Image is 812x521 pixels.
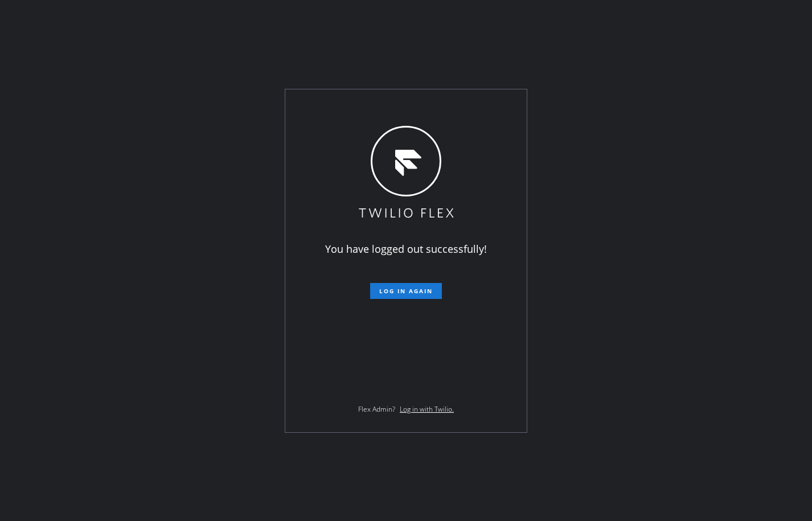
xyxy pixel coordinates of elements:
span: Log in again [379,287,433,295]
span: You have logged out successfully! [325,242,487,256]
a: Log in with Twilio. [400,404,454,414]
button: Log in again [370,283,442,299]
span: Flex Admin? [358,404,395,414]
